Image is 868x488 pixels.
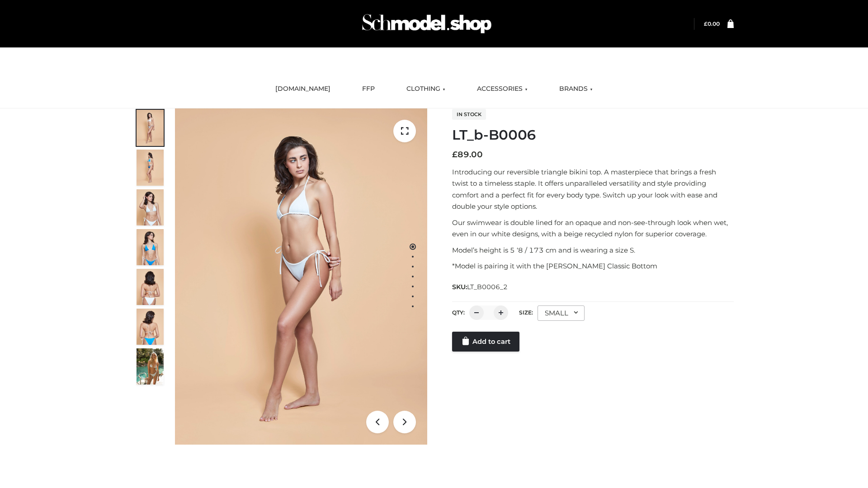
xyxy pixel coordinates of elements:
[452,109,486,120] span: In stock
[359,6,495,42] img: Schmodel Admin 964
[137,348,164,385] img: Arieltop_CloudNine_AzureSky2.jpg
[704,20,720,27] bdi: 0.00
[519,309,533,316] label: Size:
[137,269,164,305] img: ArielClassicBikiniTop_CloudNine_AzureSky_OW114ECO_7-scaled.jpg
[452,217,734,240] p: Our swimwear is double lined for an opaque and non-see-through look when wet, even in our white d...
[452,127,734,143] h1: LT_b-B0006
[137,110,164,146] img: ArielClassicBikiniTop_CloudNine_AzureSky_OW114ECO_1-scaled.jpg
[467,283,508,291] span: LT_B0006_2
[704,20,708,27] span: £
[452,309,465,316] label: QTY:
[400,79,452,99] a: CLOTHING
[452,166,734,212] p: Introducing our reversible triangle bikini top. A masterpiece that brings a fresh twist to a time...
[452,150,483,160] bdi: 89.00
[137,309,164,345] img: ArielClassicBikiniTop_CloudNine_AzureSky_OW114ECO_8-scaled.jpg
[137,229,164,265] img: ArielClassicBikiniTop_CloudNine_AzureSky_OW114ECO_4-scaled.jpg
[355,79,382,99] a: FFP
[538,305,585,321] div: SMALL
[452,150,458,160] span: £
[452,260,734,272] p: *Model is pairing it with the [PERSON_NAME] Classic Bottom
[269,79,337,99] a: [DOMAIN_NAME]
[704,20,720,27] a: £0.00
[137,150,164,186] img: ArielClassicBikiniTop_CloudNine_AzureSky_OW114ECO_2-scaled.jpg
[137,189,164,225] img: ArielClassicBikiniTop_CloudNine_AzureSky_OW114ECO_3-scaled.jpg
[470,79,534,99] a: ACCESSORIES
[452,282,509,292] span: SKU:
[552,79,599,99] a: BRANDS
[452,244,734,256] p: Model’s height is 5 ‘8 / 173 cm and is wearing a size S.
[452,332,519,352] a: Add to cart
[175,108,427,445] img: LT_b-B0006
